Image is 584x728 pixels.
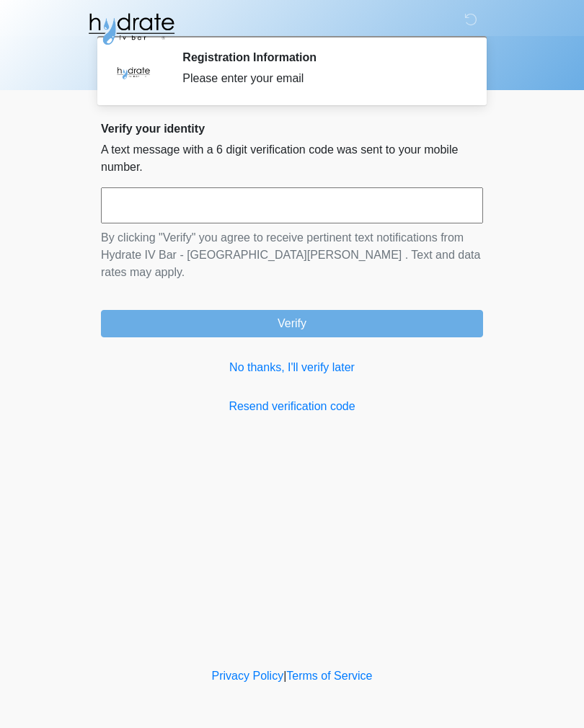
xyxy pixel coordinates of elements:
[101,141,483,176] p: A text message with a 6 digit verification code was sent to your mobile number.
[101,229,483,281] p: By clicking "Verify" you agree to receive pertinent text notifications from Hydrate IV Bar - [GEO...
[101,122,483,136] h2: Verify your identity
[182,70,461,87] div: Please enter your email
[87,11,176,47] img: Hydrate IV Bar - Fort Collins Logo
[283,670,286,682] a: |
[212,670,284,682] a: Privacy Policy
[101,359,483,376] a: No thanks, I'll verify later
[101,398,483,415] a: Resend verification code
[101,310,483,337] button: Verify
[286,670,372,682] a: Terms of Service
[112,50,155,94] img: Agent Avatar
